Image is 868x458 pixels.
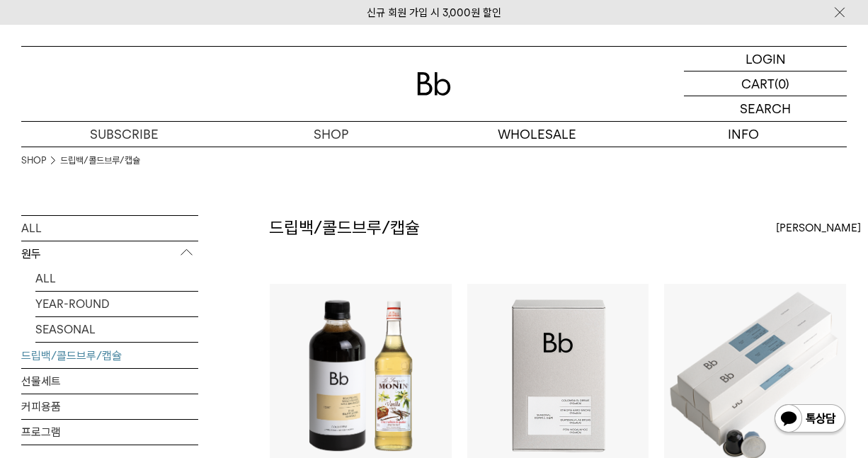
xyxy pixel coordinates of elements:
a: SEASONAL [35,317,198,342]
a: ALL [35,266,198,291]
a: 드립백/콜드브루/캡슐 [21,343,198,368]
a: SHOP [228,122,435,147]
p: WHOLESALE [434,122,641,147]
a: 프로그램 [21,420,198,445]
p: LOGIN [746,47,786,71]
p: CART [741,71,775,96]
a: ALL [21,216,198,241]
a: 선물세트 [21,369,198,394]
a: SUBSCRIBE [21,122,228,147]
h2: 드립백/콜드브루/캡슐 [269,216,420,240]
a: LOGIN [684,47,847,71]
img: 로고 [417,72,451,96]
p: 원두 [21,241,198,267]
img: 카카오톡 채널 1:1 채팅 버튼 [773,403,847,437]
a: 신규 회원 가입 시 3,000원 할인 [367,6,501,19]
p: INFO [641,122,847,147]
a: YEAR-ROUND [35,292,198,316]
a: 드립백/콜드브루/캡슐 [60,154,140,168]
span: [PERSON_NAME] [776,219,861,236]
a: 커피용품 [21,394,198,419]
a: CART (0) [684,71,847,96]
a: SHOP [21,154,46,168]
p: (0) [775,71,789,96]
p: SEARCH [740,96,791,121]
